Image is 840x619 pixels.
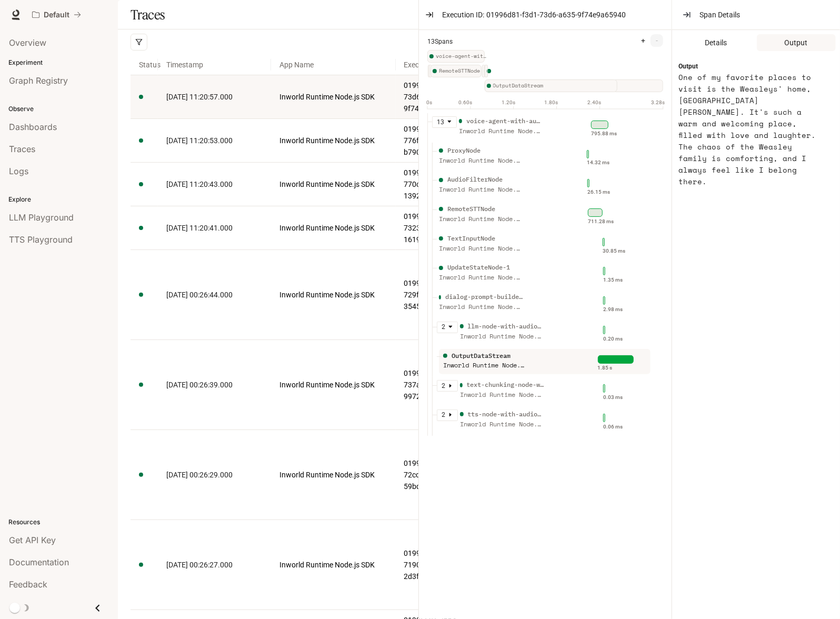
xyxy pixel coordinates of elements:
[279,222,387,234] a: Inworld Runtime Node.js SDK
[439,67,482,75] span: RemoteSTTNode
[588,99,602,105] text: 2.40s
[458,99,472,105] text: 0.60s
[460,390,544,400] div: Inworld Runtime Node.js SDK
[678,62,698,72] span: Output
[436,52,489,61] span: voice-agent-with-audio-input
[438,6,643,23] button: Execution ID:01996d81-f3d1-73d6-a635-9f74e9a65940
[485,79,617,92] div: OutputDataStream
[166,559,263,571] a: [DATE] 00:26:27.000
[437,175,523,201] div: AudioFilterNode Inworld Runtime Node.js SDK
[467,380,544,390] div: text-chunking-node-with-audio-input
[443,361,527,371] div: Inworld Runtime Node.js SDK
[637,34,649,47] button: +
[460,332,544,342] div: Inworld Runtime Node.js SDK
[437,146,523,172] div: ProxyNode Inworld Runtime Node.js SDK
[396,51,478,79] span: Execution ID
[482,65,485,77] div: TextInputNode
[158,51,271,79] span: Timestamp
[166,135,263,146] a: [DATE] 11:20:53.000
[166,379,263,391] a: [DATE] 00:26:39.000
[448,383,453,388] span: caret-right
[651,99,665,105] text: 3.28s
[598,364,613,372] div: 1.85 s
[678,72,821,187] article: One of my favorite places to visit is the Weasleys' home, [GEOGRAPHIC_DATA][PERSON_NAME]. It's su...
[442,322,445,332] article: 2
[448,412,453,417] span: caret-right
[603,305,623,314] div: 2.98 ms
[404,79,469,114] a: 01996d81-f3d1-73d6-a635-9f74e9a65940
[437,234,523,260] div: TextInputNode Inworld Runtime Node.js SDK
[603,247,625,255] div: 30.85 ms
[427,50,485,63] div: voice-agent-with-audio-input
[452,351,511,361] div: OutputDataStream
[166,561,233,569] span: [DATE] 00:26:27.000
[166,469,263,481] a: [DATE] 00:26:29.000
[166,381,233,389] span: [DATE] 00:26:39.000
[427,99,433,105] text: 0s
[757,34,836,51] button: Output
[166,180,233,188] span: [DATE] 11:20:43.000
[442,9,484,21] span: Execution ID:
[459,126,543,136] div: Inworld Runtime Node.js SDK
[27,4,86,25] button: All workspaces
[588,217,614,226] div: 711.28 ms
[404,277,469,312] a: 01996604-a6a9-729f-8fa4-3545984e7d57
[404,547,469,582] a: 01996604-61eb-7190-8cae-2d3ffe017c18
[447,263,510,273] div: UpdateStateNode-1
[603,276,623,284] div: 1.35 ms
[484,65,487,77] div: dialog-prompt-builder-node-with-audio-input
[676,34,756,51] button: Details
[439,244,523,254] div: Inworld Runtime Node.js SDK
[545,99,558,105] text: 1.80s
[166,91,263,103] a: [DATE] 11:20:57.000
[279,178,387,190] a: Inworld Runtime Node.js SDK
[166,224,233,232] span: [DATE] 11:20:41.000
[447,146,481,156] div: ProxyNode
[603,423,623,431] div: 0.06 ms
[439,185,523,195] div: Inworld Runtime Node.js SDK
[279,135,387,146] a: Inworld Runtime Node.js SDK
[429,65,432,77] div: AudioFilterNode
[44,11,69,19] p: Default
[166,289,263,301] a: [DATE] 00:26:44.000
[591,129,617,138] div: 795.88 ms
[502,99,515,105] text: 1.20s
[466,116,543,126] div: voice-agent-with-audio-input
[445,292,523,302] div: dialog-prompt-builder-node-with-audio-input
[442,410,445,420] article: 2
[279,559,387,571] a: Inworld Runtime Node.js SDK
[699,9,740,21] span: Span Details
[437,292,523,318] div: dialog-prompt-builder-node-with-audio-input Inworld Runtime Node.js SDK
[131,4,165,25] h1: Traces
[603,393,623,402] div: 0.03 ms
[404,211,469,245] a: 01996d81-b67f-7323-b78b-161919ccc196
[486,9,626,21] span: 01996d81-f3d1-73d6-a635-9f74e9a65940
[485,65,488,77] div: tts-node-with-audio-input
[431,65,482,77] div: RemoteSTTNode
[641,37,645,44] span: +
[447,119,452,124] span: caret-down
[651,34,663,47] button: -
[404,167,469,202] a: 01996d81-c03b-770c-8cfb-13924f3028ed
[439,214,523,224] div: Inworld Runtime Node.js SDK
[447,234,495,244] div: TextInputNode
[460,420,544,430] div: Inworld Runtime Node.js SDK
[428,65,431,77] div: ProxyNode
[493,82,617,90] span: OutputDataStream
[468,410,544,420] div: tts-node-with-audio-input
[439,156,523,166] div: Inworld Runtime Node.js SDK
[166,471,233,479] span: [DATE] 00:26:29.000
[166,291,233,299] span: [DATE] 00:26:44.000
[785,37,808,48] span: Output
[439,302,523,312] div: Inworld Runtime Node.js SDK
[603,335,623,343] div: 0.20 ms
[439,273,523,283] div: Inworld Runtime Node.js SDK
[279,289,387,301] a: Inworld Runtime Node.js SDK
[404,123,469,158] a: 01996d81-e687-776f-b29d-b79071a05a39
[458,380,544,406] div: text-chunking-node-with-audio-input Inworld Runtime Node.js SDK
[458,322,544,348] div: llm-node-with-audio-input Inworld Runtime Node.js SDK
[587,188,610,196] div: 26.15 ms
[442,381,445,391] article: 2
[447,204,495,214] div: RemoteSTTNode
[447,175,503,185] div: AudioFilterNode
